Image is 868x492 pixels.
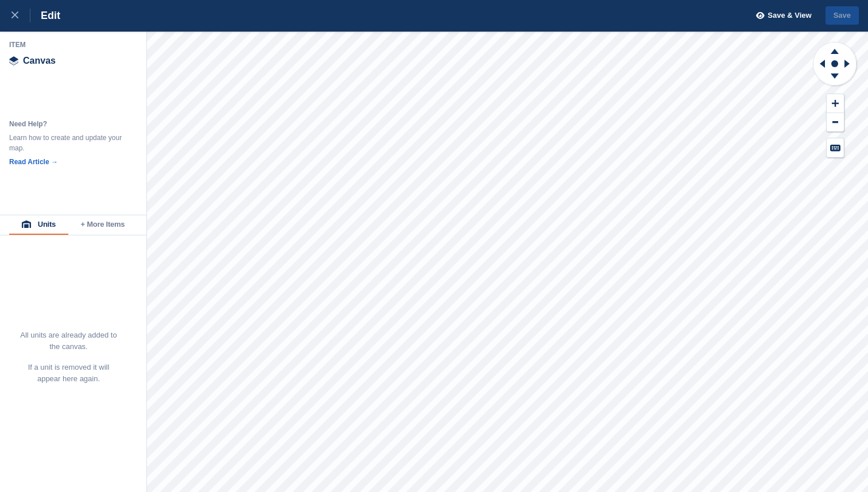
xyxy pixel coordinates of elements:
button: Save & View [750,6,812,25]
button: + More Items [68,215,137,235]
div: Learn how to create and update your map. [9,133,124,153]
div: Need Help? [9,119,124,129]
div: Edit [30,9,60,22]
a: Read Article → [9,158,58,166]
img: canvas-icn.9d1aba5b.svg [9,56,18,65]
span: Save & View [768,10,811,21]
span: Canvas [23,56,56,65]
div: Item [9,40,138,49]
p: If a unit is removed it will appear here again. [20,362,118,385]
button: Zoom In [827,94,844,113]
button: Keyboard Shortcuts [827,138,844,157]
button: Save [826,6,859,25]
p: All units are already added to the canvas. [20,330,118,352]
button: Zoom Out [827,113,844,132]
button: Units [9,215,68,235]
